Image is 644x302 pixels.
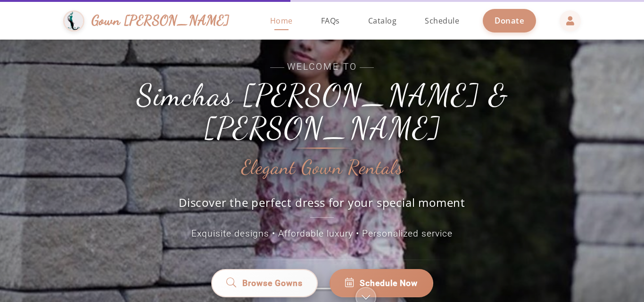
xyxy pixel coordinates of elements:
a: Gown [PERSON_NAME] [63,8,239,34]
span: Welcome to [110,60,534,74]
h1: Simchas [PERSON_NAME] & [PERSON_NAME] [110,79,534,145]
a: Catalog [359,2,406,40]
span: Catalog [368,16,397,26]
span: Schedule [425,16,459,26]
a: Home [261,2,302,40]
span: Browse Gowns [242,277,303,289]
span: Home [270,16,293,26]
span: FAQs [321,16,340,26]
a: Schedule [415,2,469,40]
p: Discover the perfect dress for your special moment [169,195,475,218]
span: Schedule Now [360,277,418,289]
h2: Elegant Gown Rentals [241,157,403,179]
span: Gown [PERSON_NAME] [91,10,230,31]
span: Donate [495,15,524,26]
a: Donate [483,9,536,32]
a: FAQs [312,2,349,40]
img: Gown Gmach Logo [63,10,84,32]
p: Exquisite designs • Affordable luxury • Personalized service [110,227,534,241]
